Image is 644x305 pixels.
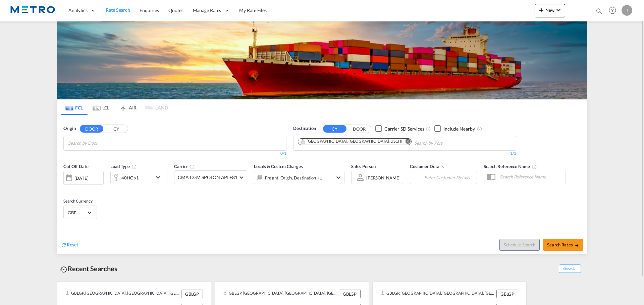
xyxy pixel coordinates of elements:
input: Search by Door [68,138,132,149]
div: Help [607,5,622,17]
md-icon: Unchecked: Search for CY (Container Yard) services for all selected carriers.Checked : Search for... [426,126,431,132]
div: [DATE] [74,175,88,181]
div: 40HC x1icon-chevron-down [110,171,167,184]
input: Chips input. [414,138,478,149]
img: LCL+%26+FCL+BACKGROUND.png [57,21,587,99]
md-select: Select Currency: £ GBPUnited Kingdom Pound [67,208,93,217]
div: Include Nearby [443,126,475,132]
span: Analytics [68,7,88,14]
md-icon: The selected Trucker/Carrierwill be displayed in the rate results If the rates are from another f... [190,164,195,169]
span: New [537,7,562,13]
span: Cut Off Date [63,164,89,169]
span: Rate Search [106,7,130,13]
md-icon: icon-plus 400-fg [537,6,545,14]
div: [PERSON_NAME] [366,175,400,180]
span: My Rate Files [239,7,267,13]
md-tab-item: LCL [88,100,114,115]
md-icon: icon-chevron-down [334,173,342,181]
div: GBLGP [181,290,203,298]
div: [DATE] [63,171,104,185]
span: Show All [559,264,581,273]
div: 40HC x1 [121,173,139,182]
span: Locals & Custom Charges [254,164,303,169]
md-icon: icon-information-outline [131,164,137,169]
span: Search Rates [547,242,579,247]
button: icon-plus 400-fgNewicon-chevron-down [535,4,565,17]
md-datepicker: Select [63,184,68,193]
div: Recent Searches [57,261,120,276]
div: Chicago, IL, USCHI [300,139,402,144]
md-tab-item: AIR [114,100,141,115]
div: 0/1 [63,151,286,156]
span: Search Reference Name [484,164,537,169]
div: Freight Origin Destination Factory Stuffingicon-chevron-down [254,171,344,184]
button: CY [323,125,346,133]
md-icon: icon-arrow-right [575,243,579,248]
md-chips-wrap: Chips container. Use arrow keys to select chips. [297,136,481,149]
div: Freight Origin Destination Factory Stuffing [265,173,322,182]
span: GBP [68,210,87,216]
img: 25181f208a6c11efa6aa1bf80d4cef53.png [10,3,55,18]
md-icon: icon-chevron-down [154,173,165,181]
md-select: Sales Person: Jake Elliot [366,173,401,182]
span: Customer Details [410,164,444,169]
md-icon: icon-magnify [595,7,603,15]
span: Quotes [168,7,183,13]
md-checkbox: Checkbox No Ink [375,125,424,132]
button: Search Ratesicon-arrow-right [543,239,583,251]
md-chips-wrap: Chips container with autocompletion. Enter the text area, type text to search, and then use the u... [67,136,135,149]
span: Search Currency [63,199,93,204]
md-icon: Your search will be saved by the below given name [532,164,537,169]
div: GBLGP [496,290,518,298]
span: Help [607,5,618,16]
span: Destination [293,125,316,132]
div: icon-refreshReset [61,241,78,249]
md-icon: Unchecked: Ignores neighbouring ports when fetching rates.Checked : Includes neighbouring ports w... [477,126,482,132]
div: GBLGP [339,290,361,298]
span: Origin [63,125,75,132]
span: Carrier [174,164,195,169]
div: OriginDOOR CY Chips container with autocompletion. Enter the text area, type text to search, and ... [57,115,587,254]
span: Load Type [110,164,137,169]
div: GBLGP, London Gateway Port, United Kingdom, GB & Ireland, Europe [65,290,179,298]
div: icon-magnify [595,7,603,17]
div: J [622,5,632,16]
div: 1/3 [293,151,516,156]
button: DOOR [80,125,103,133]
div: GBLGP, London Gateway Port, United Kingdom, GB & Ireland, Europe [381,290,495,298]
button: Note: By default Schedule search will only considerorigin ports, destination ports and cut off da... [499,239,540,251]
span: Reset [67,242,78,247]
md-icon: icon-airplane [119,104,127,109]
div: GBLGP, London Gateway Port, United Kingdom, GB & Ireland, Europe [223,290,337,298]
button: Remove [401,139,411,145]
md-icon: icon-chevron-down [554,6,562,14]
input: Enter Customer Details [424,172,475,182]
md-tab-item: FCL [61,100,88,115]
div: Carrier SD Services [384,126,424,132]
div: Press delete to remove this chip. [300,139,404,144]
md-icon: icon-refresh [61,242,67,248]
md-checkbox: Checkbox No Ink [434,125,475,132]
span: CMA CGM SPOTON API +81 [178,174,237,181]
button: CY [104,125,128,133]
span: Sales Person [351,164,376,169]
span: Enquiries [140,7,159,13]
button: DOOR [347,125,371,133]
md-icon: icon-backup-restore [60,265,68,274]
span: Manage Rates [193,7,221,14]
input: Search Reference Name [496,172,566,182]
md-pagination-wrapper: Use the left and right arrow keys to navigate between tabs [61,100,168,115]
